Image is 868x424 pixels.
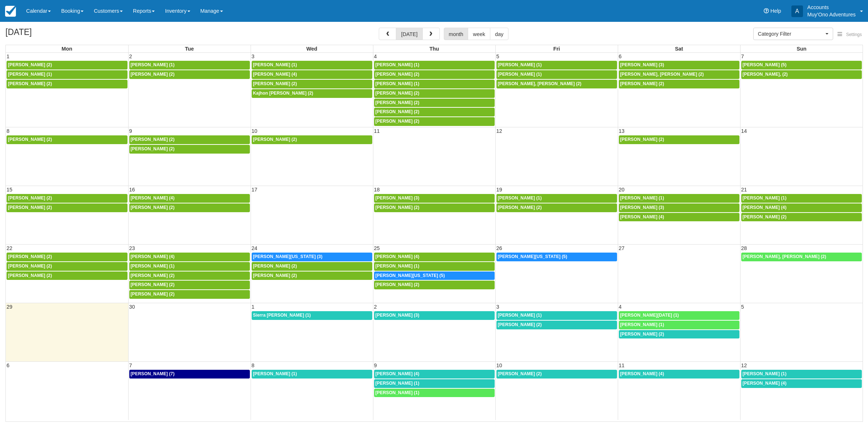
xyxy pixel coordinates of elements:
[8,254,52,259] span: [PERSON_NAME] (2)
[743,72,788,77] span: [PERSON_NAME], (2)
[620,62,664,67] span: [PERSON_NAME] (3)
[743,62,787,67] span: [PERSON_NAME] (5)
[185,46,194,52] span: Tue
[496,203,617,212] a: [PERSON_NAME] (2)
[129,187,136,193] span: 16
[7,262,127,271] a: [PERSON_NAME] (2)
[129,262,250,271] a: [PERSON_NAME] (1)
[252,311,372,320] a: Sierra [PERSON_NAME] (1)
[620,195,664,201] span: [PERSON_NAME] (1)
[791,5,803,17] div: A
[252,253,372,261] a: [PERSON_NAME][US_STATE] (3)
[129,54,133,59] span: 2
[741,187,748,193] span: 21
[619,370,739,379] a: [PERSON_NAME] (4)
[373,54,378,59] span: 4
[376,371,419,376] span: [PERSON_NAME] (4)
[743,381,787,386] span: [PERSON_NAME] (4)
[376,119,419,124] span: [PERSON_NAME] (2)
[498,72,542,77] span: [PERSON_NAME] (1)
[846,32,862,37] span: Settings
[620,313,679,318] span: [PERSON_NAME][DATE] (1)
[253,313,311,318] span: Sierra [PERSON_NAME] (1)
[6,245,13,251] span: 22
[376,109,419,114] span: [PERSON_NAME] (2)
[131,62,175,67] span: [PERSON_NAME] (1)
[7,272,127,280] a: [PERSON_NAME] (2)
[374,61,495,70] a: [PERSON_NAME] (1)
[376,81,419,86] span: [PERSON_NAME] (1)
[618,304,622,310] span: 4
[376,195,419,201] span: [PERSON_NAME] (3)
[8,205,52,210] span: [PERSON_NAME] (2)
[496,253,617,261] a: [PERSON_NAME][US_STATE] (5)
[468,28,490,40] button: week
[496,194,617,203] a: [PERSON_NAME] (1)
[253,273,297,278] span: [PERSON_NAME] (2)
[619,203,739,212] a: [PERSON_NAME] (3)
[619,213,739,222] a: [PERSON_NAME] (4)
[496,61,617,70] a: [PERSON_NAME] (1)
[376,273,445,278] span: [PERSON_NAME][US_STATE] (5)
[807,11,856,18] p: Muy'Ono Adventures
[618,362,625,368] span: 11
[373,245,381,251] span: 25
[741,253,862,261] a: [PERSON_NAME], [PERSON_NAME] (2)
[743,371,787,376] span: [PERSON_NAME] (1)
[253,62,297,67] span: [PERSON_NAME] (1)
[374,262,495,271] a: [PERSON_NAME] (1)
[129,304,136,310] span: 30
[131,282,175,287] span: [PERSON_NAME] (2)
[251,54,255,59] span: 3
[807,4,856,11] p: Accounts
[6,304,13,310] span: 29
[251,304,255,310] span: 1
[490,28,508,40] button: day
[374,117,495,126] a: [PERSON_NAME] (2)
[376,62,419,67] span: [PERSON_NAME] (1)
[498,313,542,318] span: [PERSON_NAME] (1)
[8,62,52,67] span: [PERSON_NAME] (2)
[374,194,495,203] a: [PERSON_NAME] (3)
[741,194,862,203] a: [PERSON_NAME] (1)
[373,362,378,368] span: 9
[498,322,542,327] span: [PERSON_NAME] (2)
[496,362,503,368] span: 10
[252,61,372,70] a: [PERSON_NAME] (1)
[253,254,323,259] span: [PERSON_NAME][US_STATE] (3)
[8,263,52,269] span: [PERSON_NAME] (2)
[743,205,787,210] span: [PERSON_NAME] (4)
[741,61,862,70] a: [PERSON_NAME] (5)
[252,135,372,144] a: [PERSON_NAME] (2)
[253,72,297,77] span: [PERSON_NAME] (4)
[496,187,503,193] span: 19
[376,205,419,210] span: [PERSON_NAME] (2)
[496,245,503,251] span: 26
[741,304,745,310] span: 5
[131,205,175,210] span: [PERSON_NAME] (2)
[619,80,739,88] a: [PERSON_NAME] (2)
[251,128,258,134] span: 10
[374,80,495,88] a: [PERSON_NAME] (1)
[6,187,13,193] span: 15
[8,137,52,142] span: [PERSON_NAME] (2)
[8,195,52,201] span: [PERSON_NAME] (2)
[376,263,419,269] span: [PERSON_NAME] (1)
[6,362,10,368] span: 6
[252,262,372,271] a: [PERSON_NAME] (2)
[129,61,250,70] a: [PERSON_NAME] (1)
[553,46,560,52] span: Fri
[374,281,495,289] a: [PERSON_NAME] (2)
[131,195,175,201] span: [PERSON_NAME] (4)
[764,8,769,13] i: Help
[251,362,255,368] span: 8
[619,135,739,144] a: [PERSON_NAME] (2)
[131,146,175,151] span: [PERSON_NAME] (2)
[8,72,52,77] span: [PERSON_NAME] (1)
[252,272,372,280] a: [PERSON_NAME] (2)
[376,254,419,259] span: [PERSON_NAME] (4)
[619,61,739,70] a: [PERSON_NAME] (3)
[374,253,495,261] a: [PERSON_NAME] (4)
[6,128,10,134] span: 8
[131,273,175,278] span: [PERSON_NAME] (2)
